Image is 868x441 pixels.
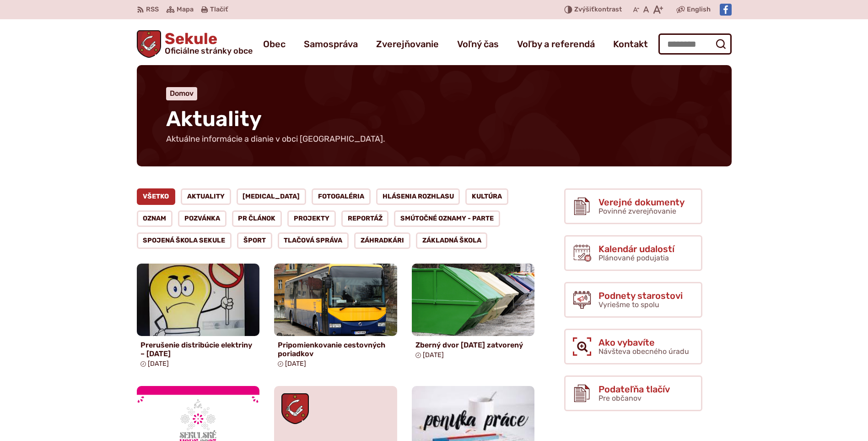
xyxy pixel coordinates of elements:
a: Tlačová správa [278,232,349,249]
a: Zverejňovanie [376,31,439,57]
a: Pozvánka [178,210,226,227]
a: English [685,4,712,15]
a: Smútočné oznamy - parte [394,210,500,227]
a: Záhradkári [354,232,410,249]
h4: Prerušenie distribúcie elektriny – [DATE] [140,341,256,358]
a: Spojená škola Sekule [137,232,232,249]
a: PR článok [232,210,282,227]
a: Voľný čas [457,31,499,57]
a: Pripomienkovanie cestovných poriadkov [DATE] [274,264,397,371]
a: Hlásenia rozhlasu [376,188,460,205]
a: Základná škola [416,232,488,249]
span: Návšteva obecného úradu [598,347,689,356]
span: Tlačiť [210,6,228,14]
a: Obec [263,31,286,57]
a: Zberný dvor [DATE] zatvorený [DATE] [412,264,535,363]
span: Povinné zverejňovanie [598,207,676,215]
span: Podateľňa tlačív [598,384,670,394]
a: Verejné dokumenty Povinné zverejňovanie [564,188,702,224]
p: Aktuálne informácie a dianie v obci [GEOGRAPHIC_DATA]. [166,134,386,144]
img: Prejsť na domovskú stránku [137,30,162,58]
span: English [687,4,711,15]
span: RSS [146,4,159,15]
a: Kultúra [465,188,508,205]
a: Šport [237,232,272,249]
img: Prejsť na Facebook stránku [720,4,732,16]
span: [DATE] [423,351,444,359]
a: Reportáž [341,210,389,227]
span: [DATE] [148,360,169,368]
a: Podateľňa tlačív Pre občanov [564,375,702,411]
a: Ako vybavíte Návšteva obecného úradu [564,329,702,364]
a: Prerušenie distribúcie elektriny – [DATE] [DATE] [137,264,260,371]
a: Samospráva [304,31,358,57]
a: Projekty [287,210,336,227]
span: [DATE] [285,360,306,368]
h4: Pripomienkovanie cestovných poriadkov [278,341,394,358]
a: Kontakt [613,31,648,57]
span: Sekule [161,31,253,55]
span: Pre občanov [598,394,642,402]
span: Zvýšiť [574,6,594,13]
span: Ako vybavíte [598,337,689,347]
a: Domov [170,89,194,98]
span: Oficiálne stránky obce [165,47,253,55]
a: Podnety starostovi Vyriešme to spolu [564,282,702,318]
span: Kalendár udalostí [598,244,674,254]
span: Podnety starostovi [598,291,683,301]
span: kontrast [574,6,622,14]
a: Fotogaléria [312,188,371,205]
span: Aktuality [166,106,262,132]
span: Vyriešme to spolu [598,300,659,309]
a: [MEDICAL_DATA] [237,188,307,205]
a: Voľby a referendá [517,31,595,57]
a: Všetko [137,188,176,205]
a: Oznam [137,210,173,227]
a: Logo Sekule, prejsť na domovskú stránku. [137,30,253,58]
span: Verejné dokumenty [598,197,685,207]
h4: Zberný dvor [DATE] zatvorený [415,341,531,349]
a: Aktuality [181,188,231,205]
span: Mapa [177,4,194,15]
span: Plánované podujatia [598,254,669,262]
a: Kalendár udalostí Plánované podujatia [564,235,702,271]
